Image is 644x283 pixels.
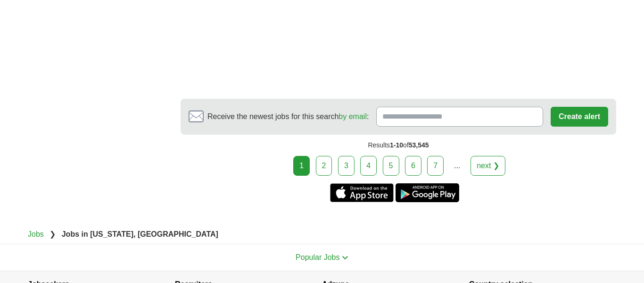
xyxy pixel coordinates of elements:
[405,156,421,176] a: 6
[293,156,310,176] div: 1
[338,156,355,176] a: 3
[390,141,403,149] span: 1-10
[28,230,44,238] a: Jobs
[448,156,467,175] div: ...
[427,156,444,176] a: 7
[396,183,459,202] a: Get the Android app
[360,156,377,176] a: 4
[207,111,369,122] span: Receive the newest jobs for this search :
[551,107,608,127] button: Create alert
[409,141,429,149] span: 53,545
[316,156,332,176] a: 2
[296,253,339,261] span: Popular Jobs
[181,135,616,156] div: Results of
[50,230,56,238] span: ❯
[342,256,348,260] img: toggle icon
[330,183,394,202] a: Get the iPhone app
[383,156,399,176] a: 5
[339,112,367,120] a: by email
[62,230,218,238] strong: Jobs in [US_STATE], [GEOGRAPHIC_DATA]
[471,156,505,176] a: next ❯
